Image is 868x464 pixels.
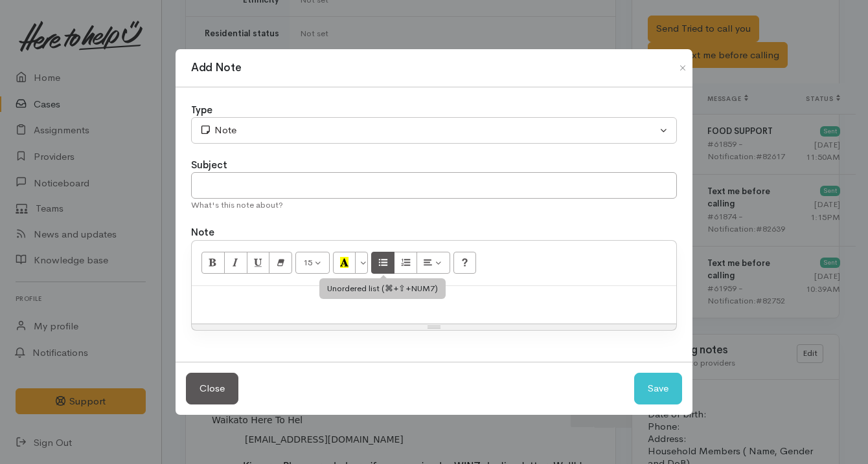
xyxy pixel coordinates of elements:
button: Font Size [295,252,330,274]
button: More Color [355,252,368,274]
label: Subject [191,158,227,173]
span: 15 [303,257,312,268]
div: Resize [192,324,676,330]
button: Italic (⌘+I) [224,252,247,274]
div: Unordered list (⌘+⇧+NUM7) [319,278,446,299]
button: Underline (⌘+U) [247,252,270,274]
button: Save [634,373,682,404]
h1: Add Note [191,60,241,76]
div: What's this note about? [191,199,677,212]
button: Ordered list (⌘+⇧+NUM8) [394,252,417,274]
label: Note [191,225,214,240]
button: Remove Font Style (⌘+\) [269,252,292,274]
label: Type [191,103,212,118]
button: Paragraph [417,252,450,274]
button: Note [191,117,677,144]
button: Help [453,252,477,274]
div: Note [200,123,657,138]
button: Close [186,373,238,404]
button: Bold (⌘+B) [201,252,225,274]
button: Unordered list (⌘+⇧+NUM7) [371,252,394,274]
button: Recent Color [333,252,356,274]
button: Close [672,60,693,76]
